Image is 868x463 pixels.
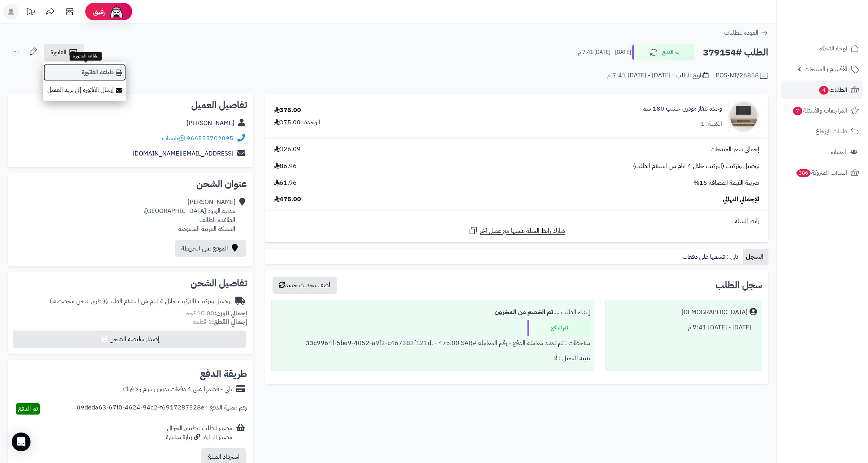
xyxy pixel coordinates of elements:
div: مصدر الزيارة: زيارة مباشرة [166,433,232,442]
span: 4 [819,86,829,95]
a: وحدة تلفاز مودرن خشب 180 سم [642,104,722,113]
a: شارك رابط السلة نفسها مع عميل آخر [468,226,565,236]
span: الأقسام والمنتجات [804,64,847,75]
div: رابط السلة [268,217,765,226]
h2: تفاصيل العميل [14,100,247,110]
div: Open Intercom Messenger [12,433,30,451]
small: 10.00 كجم [185,309,247,318]
h2: تفاصيل الشحن [14,279,247,288]
a: العملاء [781,143,863,161]
div: رقم عملية الدفع : 09deda63-67f0-4624-94c2-f6917287328e [77,403,247,415]
span: الفاتورة [50,48,66,57]
strong: إجمالي الوزن: [214,309,247,318]
h3: سجل الطلب [716,281,762,290]
span: تم الدفع [18,404,38,413]
div: مصدر الطلب :تطبيق الجوال [166,424,232,442]
span: الإجمالي النهائي [723,195,759,204]
span: رفيق [93,7,106,16]
a: السلات المتروكة386 [781,163,863,182]
a: طلبات الإرجاع [781,122,863,141]
button: أضف تحديث جديد [273,277,337,294]
span: توصيل وتركيب (التركيب خلال 4 ايام من استلام الطلب) [633,162,759,171]
span: 386 [796,169,811,178]
div: تاريخ الطلب : [DATE] - [DATE] 7:41 م [607,71,708,80]
span: شارك رابط السلة نفسها مع عميل آخر [480,227,565,236]
a: [EMAIL_ADDRESS][DOMAIN_NAME] [133,149,233,158]
img: ai-face.png [109,4,124,20]
strong: إجمالي القطع: [212,317,247,327]
span: الطلبات [818,84,847,95]
span: 7 [793,107,803,116]
div: [PERSON_NAME] مدينة الورود [GEOGRAPHIC_DATA]، الطائف، الطائف المملكة العربية السعودية [143,198,235,233]
b: تم الخصم من المخزون [495,307,553,317]
div: توصيل وتركيب (التركيب خلال 4 ايام من استلام الطلب) [50,297,231,306]
a: الفاتورة [44,44,84,61]
span: السلات المتروكة [796,167,847,178]
span: 475.00 [274,195,301,204]
a: تحديثات المنصة [21,4,40,21]
div: الوحدة: 375.00 [274,118,320,127]
button: تم الدفع [632,44,695,61]
h2: عنوان الشحن [14,179,247,189]
small: [DATE] - [DATE] 7:41 م [578,48,631,56]
span: المراجعات والأسئلة [792,105,847,116]
div: إنشاء الطلب .... [276,305,590,320]
span: لوحة التحكم [818,43,847,54]
a: إرسال الفاتورة إلى بريد العميل [43,81,126,99]
span: 61.96 [274,179,297,188]
span: 326.09 [274,145,301,154]
div: طباعة الفاتورة [70,52,102,61]
a: لوحة التحكم [781,39,863,58]
div: [DATE] - [DATE] 7:41 م [610,320,757,335]
h2: الطلب #379154 [703,45,768,61]
a: [PERSON_NAME] [187,118,234,128]
img: 1757933380-1-90x90.png [728,101,759,132]
div: ملاحظات : تم تنفيذ معاملة الدفع - رقم المعاملة #33c9964f-5be9-4052-a9f2-c467382f121d. - 475.00 SAR [276,336,590,351]
span: ( طرق شحن مخصصة ) [50,297,105,306]
a: الطلبات4 [781,80,863,99]
div: الكمية: 1 [701,120,722,129]
a: طباعة الفاتورة [43,64,126,81]
a: السجل [743,249,768,265]
span: ضريبة القيمة المضافة 15% [694,179,759,188]
span: 86.96 [274,162,297,171]
span: طلبات الإرجاع [816,126,847,137]
a: الموقع على الخريطة [175,240,246,257]
div: تم الدفع [527,320,590,336]
div: 375.00 [274,106,301,115]
span: العودة للطلبات [724,28,759,38]
a: واتساب [162,134,185,143]
a: 966555702095 [187,134,233,143]
small: 1 قطعة [193,317,247,327]
a: تابي : قسمها على دفعات [679,249,743,265]
span: إجمالي سعر المنتجات [710,145,759,154]
h2: طريقة الدفع [200,369,247,379]
button: إصدار بوليصة الشحن [13,331,246,348]
a: المراجعات والأسئلة7 [781,101,863,120]
span: العملاء [831,147,846,157]
a: العودة للطلبات [724,28,768,38]
div: تنبيه العميل : لا [276,351,590,366]
img: logo-2.png [815,17,861,34]
div: [DEMOGRAPHIC_DATA] [681,308,748,317]
div: POS-NT/26858 [716,71,768,80]
div: تابي - قسّمها على 4 دفعات بدون رسوم ولا فوائد [122,385,232,394]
